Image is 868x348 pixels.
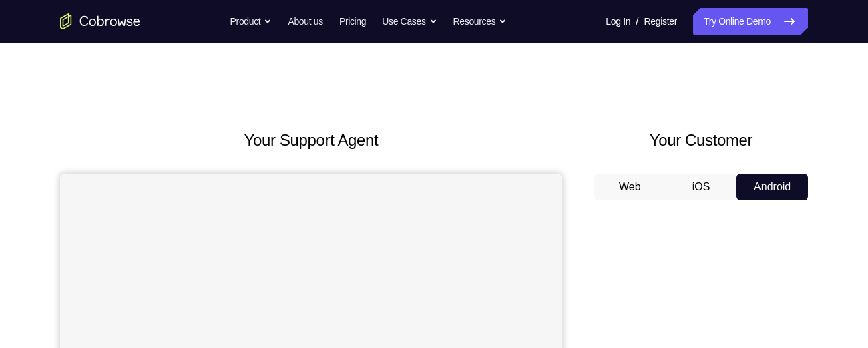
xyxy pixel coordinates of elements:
[636,13,638,29] span: /
[736,174,808,200] button: Android
[60,13,140,29] a: Go to the home page
[606,8,630,35] a: Log In
[594,128,808,152] h2: Your Customer
[594,174,666,200] button: Web
[453,8,507,35] button: Resources
[693,8,808,35] a: Try Online Demo
[288,8,322,35] a: About us
[644,8,677,35] a: Register
[230,8,272,35] button: Product
[666,174,737,200] button: iOS
[382,8,437,35] button: Use Cases
[60,128,562,152] h2: Your Support Agent
[339,8,366,35] a: Pricing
